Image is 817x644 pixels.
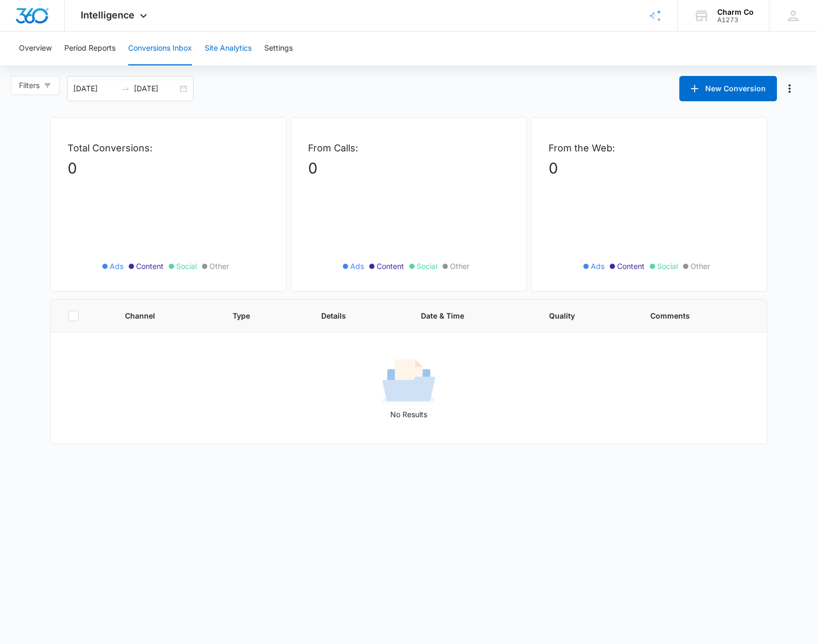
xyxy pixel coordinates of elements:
[321,310,380,321] span: Details
[549,310,610,321] span: Quality
[128,32,192,65] button: Conversions Inbox
[110,261,123,272] span: Ads
[176,261,197,272] span: Social
[591,261,604,272] span: Ads
[308,157,510,179] p: 0
[421,310,508,321] span: Date & Time
[690,261,710,272] span: Other
[19,80,40,91] span: Filters
[81,9,134,21] span: Intelligence
[717,16,754,24] div: account id
[68,141,269,155] p: Total Conversions:
[679,76,777,101] button: New Conversion
[19,32,52,65] button: Overview
[350,261,364,272] span: Ads
[11,76,60,95] button: Filters
[73,83,117,94] input: Start date
[205,32,252,65] button: Site Analytics
[417,261,437,272] span: Social
[209,261,229,272] span: Other
[51,409,766,420] p: No Results
[136,261,164,272] span: Content
[657,261,678,272] span: Social
[617,261,645,272] span: Content
[233,310,281,321] span: Type
[121,84,130,93] span: swap-right
[68,157,269,179] p: 0
[650,310,734,321] span: Comments
[121,84,130,93] span: to
[64,32,116,65] button: Period Reports
[717,8,754,16] div: account name
[125,310,192,321] span: Channel
[308,141,510,155] p: From Calls:
[134,83,178,94] input: End date
[377,261,404,272] span: Content
[781,80,798,97] button: Manage Numbers
[549,141,750,155] p: From the Web:
[549,157,750,179] p: 0
[450,261,469,272] span: Other
[264,32,293,65] button: Settings
[382,356,435,409] img: No Results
